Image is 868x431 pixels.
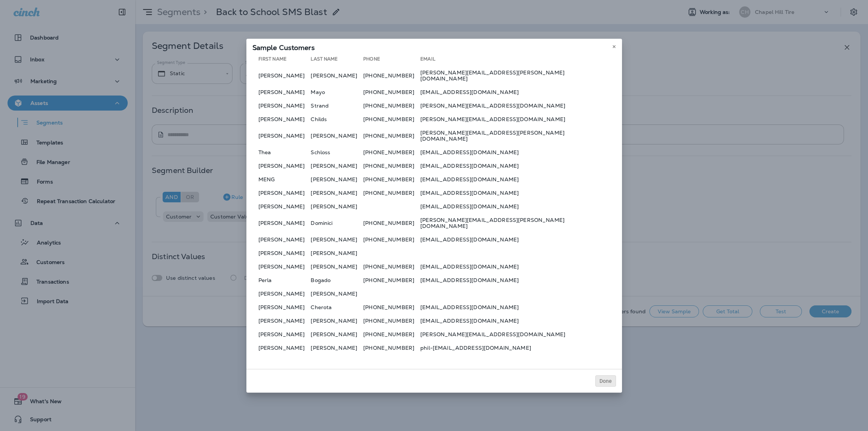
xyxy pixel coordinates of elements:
[420,200,616,212] td: [EMAIL_ADDRESS][DOMAIN_NAME]
[311,274,363,286] td: Bogado
[252,200,311,212] td: [PERSON_NAME]
[363,342,420,354] td: [PHONE_NUMBER]
[420,214,616,232] td: [PERSON_NAME][EMAIL_ADDRESS][PERSON_NAME][DOMAIN_NAME]
[311,187,363,199] td: [PERSON_NAME]
[252,261,311,273] td: [PERSON_NAME]
[311,100,363,112] td: Strand
[363,56,420,65] th: Phone
[311,67,363,85] td: [PERSON_NAME]
[252,342,311,354] td: [PERSON_NAME]
[420,56,616,65] th: Email
[311,86,363,98] td: Mayo
[252,288,311,300] td: [PERSON_NAME]
[420,301,616,313] td: [EMAIL_ADDRESS][DOMAIN_NAME]
[363,173,420,185] td: [PHONE_NUMBER]
[420,146,616,158] td: [EMAIL_ADDRESS][DOMAIN_NAME]
[420,67,616,85] td: [PERSON_NAME][EMAIL_ADDRESS][PERSON_NAME][DOMAIN_NAME]
[420,328,616,340] td: [PERSON_NAME][EMAIL_ADDRESS][DOMAIN_NAME]
[252,247,311,259] td: [PERSON_NAME]
[311,342,363,354] td: [PERSON_NAME]
[311,160,363,172] td: [PERSON_NAME]
[311,56,363,65] th: Last Name
[246,39,622,55] div: Sample Customers
[363,67,420,85] td: [PHONE_NUMBER]
[252,56,311,65] th: First Name
[311,247,363,259] td: [PERSON_NAME]
[311,288,363,300] td: [PERSON_NAME]
[363,113,420,125] td: [PHONE_NUMBER]
[420,127,616,145] td: [PERSON_NAME][EMAIL_ADDRESS][PERSON_NAME][DOMAIN_NAME]
[363,301,420,313] td: [PHONE_NUMBER]
[420,315,616,327] td: [EMAIL_ADDRESS][DOMAIN_NAME]
[311,146,363,158] td: Schloss
[311,328,363,340] td: [PERSON_NAME]
[252,100,311,112] td: [PERSON_NAME]
[599,378,612,384] span: Done
[252,160,311,172] td: [PERSON_NAME]
[363,146,420,158] td: [PHONE_NUMBER]
[363,214,420,232] td: [PHONE_NUMBER]
[363,234,420,246] td: [PHONE_NUMBER]
[252,173,311,185] td: MENG
[311,173,363,185] td: [PERSON_NAME]
[420,173,616,185] td: [EMAIL_ADDRESS][DOMAIN_NAME]
[420,113,616,125] td: [PERSON_NAME][EMAIL_ADDRESS][DOMAIN_NAME]
[252,328,311,340] td: [PERSON_NAME]
[311,315,363,327] td: [PERSON_NAME]
[252,146,311,158] td: Thea
[252,187,311,199] td: [PERSON_NAME]
[420,274,616,286] td: [EMAIL_ADDRESS][DOMAIN_NAME]
[420,187,616,199] td: [EMAIL_ADDRESS][DOMAIN_NAME]
[363,328,420,340] td: [PHONE_NUMBER]
[252,113,311,125] td: [PERSON_NAME]
[311,261,363,273] td: [PERSON_NAME]
[252,67,311,85] td: [PERSON_NAME]
[420,86,616,98] td: [EMAIL_ADDRESS][DOMAIN_NAME]
[363,100,420,112] td: [PHONE_NUMBER]
[311,113,363,125] td: Childs
[363,187,420,199] td: [PHONE_NUMBER]
[311,214,363,232] td: Dominici
[252,86,311,98] td: [PERSON_NAME]
[311,127,363,145] td: [PERSON_NAME]
[252,274,311,286] td: Perla
[363,261,420,273] td: [PHONE_NUMBER]
[311,234,363,246] td: [PERSON_NAME]
[252,315,311,327] td: [PERSON_NAME]
[420,342,616,354] td: phil-[EMAIL_ADDRESS][DOMAIN_NAME]
[420,100,616,112] td: [PERSON_NAME][EMAIL_ADDRESS][DOMAIN_NAME]
[363,315,420,327] td: [PHONE_NUMBER]
[363,127,420,145] td: [PHONE_NUMBER]
[363,160,420,172] td: [PHONE_NUMBER]
[420,234,616,246] td: [EMAIL_ADDRESS][DOMAIN_NAME]
[420,261,616,273] td: [EMAIL_ADDRESS][DOMAIN_NAME]
[252,234,311,246] td: [PERSON_NAME]
[252,301,311,313] td: [PERSON_NAME]
[252,214,311,232] td: [PERSON_NAME]
[252,127,311,145] td: [PERSON_NAME]
[363,274,420,286] td: [PHONE_NUMBER]
[595,375,616,387] button: Done
[311,301,363,313] td: Cherota
[311,200,363,212] td: [PERSON_NAME]
[363,86,420,98] td: [PHONE_NUMBER]
[420,160,616,172] td: [EMAIL_ADDRESS][DOMAIN_NAME]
